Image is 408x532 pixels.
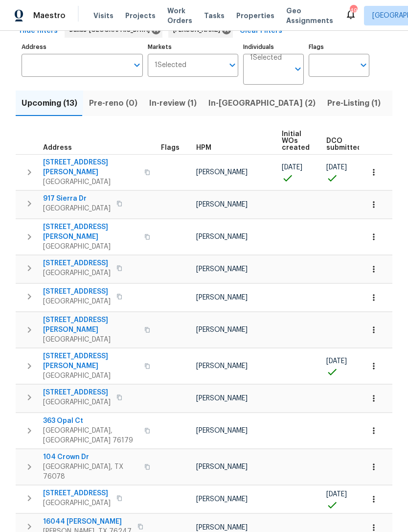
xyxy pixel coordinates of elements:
span: Tasks [204,12,225,19]
span: Pre-Listing (1) [327,96,381,110]
span: [PERSON_NAME] [196,294,248,301]
span: Initial WOs created [282,131,310,151]
label: Individuals [243,44,304,50]
span: In-review (1) [149,96,197,110]
span: [STREET_ADDRESS] [43,488,111,498]
div: 49 [350,6,357,16]
button: Open [226,58,239,72]
span: [GEOGRAPHIC_DATA] [43,371,138,381]
span: [GEOGRAPHIC_DATA] [43,242,138,252]
span: [PERSON_NAME] [196,496,248,503]
label: Address [22,44,143,50]
span: [PERSON_NAME] [196,233,248,240]
span: [DATE] [326,164,347,171]
span: [PERSON_NAME] [196,395,248,402]
span: [GEOGRAPHIC_DATA] [43,397,111,407]
span: [DATE] [282,164,302,171]
span: Projects [125,11,156,21]
span: [PERSON_NAME] [196,169,248,176]
button: Open [291,62,305,76]
span: [PERSON_NAME] [196,427,248,434]
span: [GEOGRAPHIC_DATA] [43,204,111,213]
span: [STREET_ADDRESS] [43,258,111,268]
label: Flags [309,44,369,50]
span: [STREET_ADDRESS][PERSON_NAME] [43,315,138,335]
span: 363 Opal Ct [43,416,138,426]
span: 1 Selected [155,61,186,69]
span: [GEOGRAPHIC_DATA] [43,177,138,187]
button: Open [357,58,370,72]
span: [DATE] [326,491,347,498]
span: HPM [196,144,211,151]
span: DCO submitted [326,138,362,151]
button: Clear Filters [236,22,286,40]
span: 104 Crown Dr [43,452,138,462]
span: Pre-reno (0) [89,96,137,110]
span: In-[GEOGRAPHIC_DATA] (2) [208,96,316,110]
span: [GEOGRAPHIC_DATA] [43,335,138,345]
span: Clear Filters [240,25,282,37]
span: [GEOGRAPHIC_DATA] [43,498,111,508]
span: [GEOGRAPHIC_DATA], TX 76078 [43,462,138,482]
span: Upcoming (13) [22,96,77,110]
span: Visits [93,11,113,21]
span: Properties [236,11,274,21]
span: [PERSON_NAME] [196,363,248,370]
span: [STREET_ADDRESS][PERSON_NAME] [43,351,138,371]
button: Hide filters [16,22,62,40]
span: [GEOGRAPHIC_DATA] [43,297,111,306]
label: Markets [148,44,239,50]
span: [PERSON_NAME] [196,524,248,531]
span: Address [43,144,72,151]
span: [DATE] [326,358,347,365]
span: [GEOGRAPHIC_DATA] [43,268,111,278]
span: 16044 [PERSON_NAME] [43,517,132,527]
span: [STREET_ADDRESS][PERSON_NAME] [43,222,138,242]
span: [GEOGRAPHIC_DATA], [GEOGRAPHIC_DATA] 76179 [43,426,138,445]
span: [STREET_ADDRESS] [43,287,111,297]
span: [PERSON_NAME] [196,201,248,208]
span: [PERSON_NAME] [196,266,248,273]
span: Hide filters [20,25,58,37]
span: [STREET_ADDRESS][PERSON_NAME] [43,158,138,177]
button: Open [130,58,144,72]
span: 1 Selected [250,54,282,62]
span: Flags [161,144,180,151]
span: Geo Assignments [286,6,333,25]
span: [STREET_ADDRESS] [43,388,111,397]
span: Work Orders [167,6,192,25]
span: [PERSON_NAME] [196,463,248,470]
span: Maestro [33,11,66,21]
span: [PERSON_NAME] [196,326,248,333]
span: 917 Sierra Dr [43,194,111,204]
